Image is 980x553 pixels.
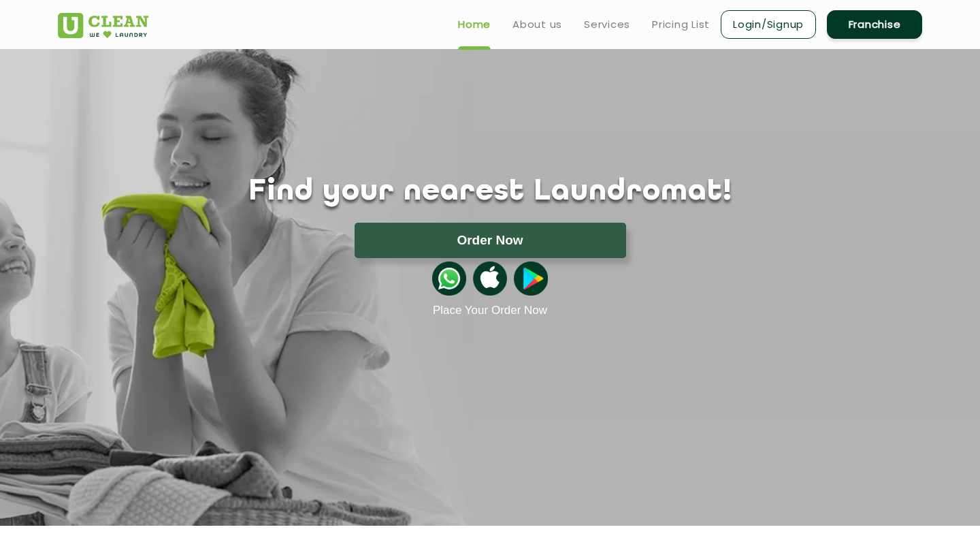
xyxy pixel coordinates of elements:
button: Order Now [355,223,626,258]
img: playstoreicon.png [514,262,548,296]
a: Pricing List [652,16,710,33]
a: Login/Signup [721,10,816,39]
a: Home [458,16,491,33]
h1: Find your nearest Laundromat! [48,175,932,209]
a: Place Your Order Now [433,304,547,317]
a: Services [584,16,630,33]
img: UClean Laundry and Dry Cleaning [58,13,148,38]
a: Franchise [827,10,922,39]
img: whatsappicon.png [432,262,466,296]
img: apple-icon.png [473,262,507,296]
a: About us [512,16,562,33]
